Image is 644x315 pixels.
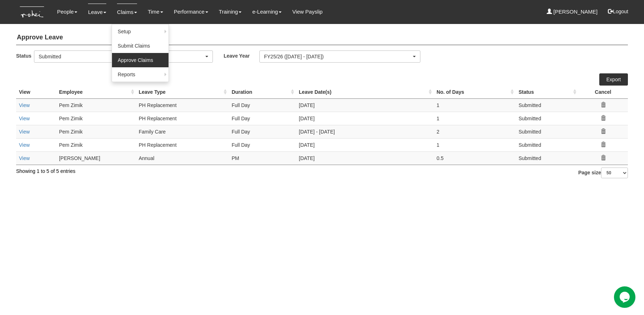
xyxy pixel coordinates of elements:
[56,112,136,125] td: Pem Zimik
[516,98,578,112] td: Submitted
[296,86,434,99] th: Leave Date(s) : activate to sort column ascending
[136,112,229,125] td: PH Replacement
[219,4,242,20] a: Training
[112,39,169,53] a: Submit Claims
[296,138,434,151] td: [DATE]
[224,50,259,61] label: Leave Year
[19,142,30,148] a: View
[292,4,323,20] a: View Payslip
[39,53,204,60] div: Submitted
[136,151,229,165] td: Annual
[117,4,137,20] a: Claims
[19,116,30,121] a: View
[19,102,30,108] a: View
[136,98,229,112] td: PH Replacement
[259,50,420,63] button: FY25/26 ([DATE] - [DATE])
[229,138,296,151] td: Full Day
[136,86,229,99] th: Leave Type : activate to sort column ascending
[516,86,578,99] th: Status : activate to sort column ascending
[136,125,229,138] td: Family Care
[601,168,628,178] select: Page size
[516,138,578,151] td: Submitted
[112,53,169,67] a: Approve Claims
[434,138,516,151] td: 1
[264,53,411,60] div: FY25/26 ([DATE] - [DATE])
[229,86,296,99] th: Duration : activate to sort column ascending
[229,125,296,138] td: Full Day
[434,86,516,99] th: No. of Days : activate to sort column ascending
[434,112,516,125] td: 1
[148,4,163,20] a: Time
[136,138,229,151] td: PH Replacement
[434,98,516,112] td: 1
[578,86,628,99] th: Cancel
[516,112,578,125] td: Submitted
[56,151,136,165] td: [PERSON_NAME]
[19,155,30,161] a: View
[16,30,628,45] h4: Approve Leave
[57,4,77,20] a: People
[112,67,169,82] a: Reports
[174,4,208,20] a: Performance
[296,112,434,125] td: [DATE]
[578,168,628,178] label: Page size
[252,4,282,20] a: e-Learning
[16,86,56,99] th: View
[88,4,106,20] a: Leave
[229,112,296,125] td: Full Day
[19,129,30,135] a: View
[56,86,136,99] th: Employee : activate to sort column ascending
[296,125,434,138] td: [DATE] - [DATE]
[56,125,136,138] td: Pem Zimik
[56,98,136,112] td: Pem Zimik
[229,151,296,165] td: PM
[56,138,136,151] td: Pem Zimik
[599,73,628,86] a: Export
[614,286,637,308] iframe: chat widget
[112,24,169,39] a: Setup
[516,151,578,165] td: Submitted
[434,151,516,165] td: 0.5
[547,4,598,20] a: [PERSON_NAME]
[296,151,434,165] td: [DATE]
[516,125,578,138] td: Submitted
[603,3,633,20] button: Logout
[16,50,34,61] label: Status
[296,98,434,112] td: [DATE]
[34,50,213,63] button: Submitted
[434,125,516,138] td: 2
[229,98,296,112] td: Full Day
